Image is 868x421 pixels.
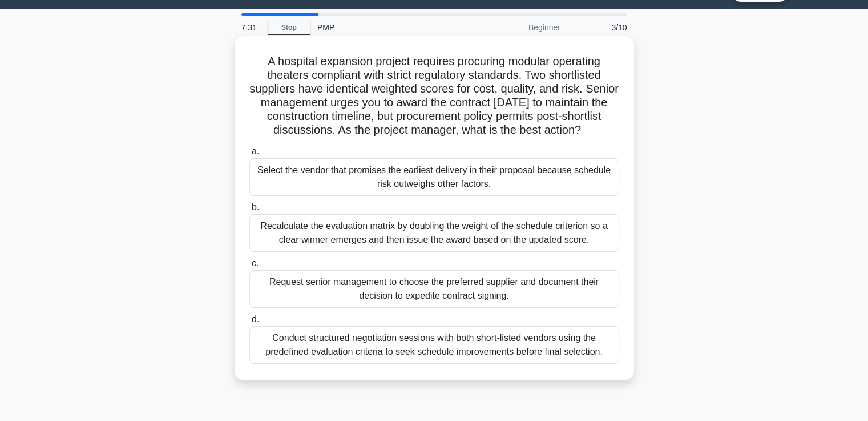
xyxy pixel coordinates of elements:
[249,270,619,308] div: Request senior management to choose the preferred supplier and document their decision to expedit...
[310,16,467,39] div: PMP
[235,16,268,39] div: 7:31
[567,16,634,39] div: 3/10
[252,258,259,268] span: c.
[467,16,567,39] div: Beginner
[252,314,259,324] span: d.
[249,214,619,252] div: Recalculate the evaluation matrix by doubling the weight of the schedule criterion so a clear win...
[268,21,310,35] a: Stop
[252,202,259,212] span: b.
[249,158,619,196] div: Select the vendor that promises the earliest delivery in their proposal because schedule risk out...
[248,54,620,138] h5: A hospital expansion project requires procuring modular operating theaters compliant with strict ...
[252,146,259,156] span: a.
[249,326,619,364] div: Conduct structured negotiation sessions with both short-listed vendors using the predefined evalu...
